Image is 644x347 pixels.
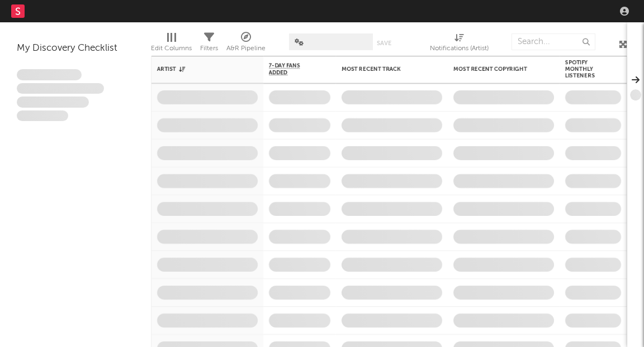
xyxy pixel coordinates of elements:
div: Most Recent Track [342,66,425,73]
span: 7-Day Fans Added [269,62,314,76]
div: Artist [157,66,241,73]
div: A&R Pipeline [226,42,266,55]
span: Integer aliquet in purus et [17,83,104,94]
div: Spotify Monthly Listeners [565,59,604,79]
span: Aliquam viverra [17,110,68,122]
input: Search... [512,33,595,50]
div: Most Recent Copyright [453,66,537,73]
div: Filters [200,42,218,55]
div: Filters [200,28,218,60]
span: Praesent ac interdum [17,97,89,108]
div: Edit Columns [151,28,192,60]
button: Save [377,40,391,46]
div: Notifications (Artist) [430,42,489,55]
div: A&R Pipeline [226,28,266,60]
div: My Discovery Checklist [17,42,134,55]
div: Edit Columns [151,42,192,55]
div: Notifications (Artist) [430,28,489,60]
span: Lorem ipsum dolor [17,69,82,80]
